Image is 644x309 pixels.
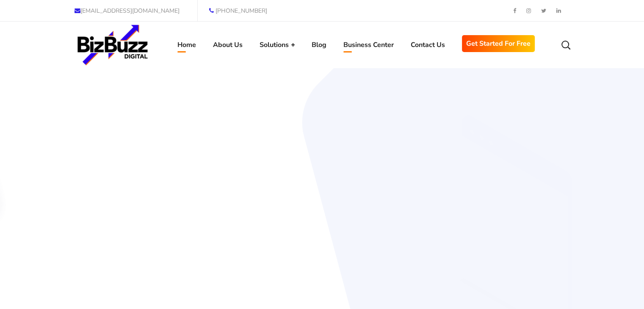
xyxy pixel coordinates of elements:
[251,22,303,68] a: Solutions
[335,22,402,68] a: Business Center
[462,35,535,52] a: Get Started for Free
[411,39,445,51] span: Contact Us
[205,22,251,68] a: About Us
[169,22,205,68] a: Home
[303,22,335,68] a: Blog
[466,37,531,50] span: Get Started for Free
[343,39,394,51] span: Business Center
[177,39,196,51] span: Home
[602,268,644,309] iframe: Chat Widget
[312,39,326,51] span: Blog
[213,39,243,51] span: About Us
[260,39,295,51] span: Solutions
[402,22,453,68] a: Contact Us
[75,7,180,15] a: [EMAIL_ADDRESS][DOMAIN_NAME]
[209,7,267,15] a: [PHONE_NUMBER]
